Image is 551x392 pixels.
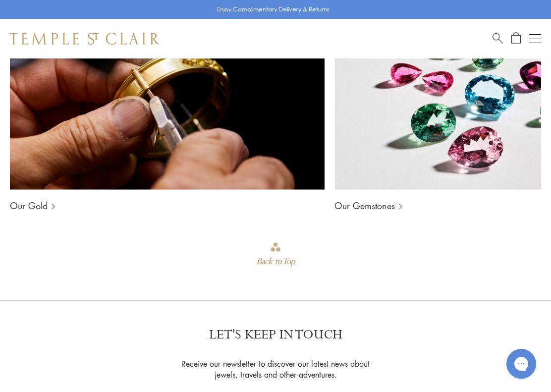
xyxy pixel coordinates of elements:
[10,33,160,45] img: Temple St. Clair
[529,33,541,45] button: Open navigation
[209,326,342,343] p: LET'S KEEP IN TOUCH
[256,253,295,271] div: Back to Top
[217,4,330,14] p: Enjoy Complimentary Delivery & Returns
[175,358,376,380] p: Receive our newsletter to discover our latest news about jewels, travels and other adventures.
[10,200,48,212] a: Our Gold
[256,241,295,271] div: Go to top
[334,200,395,212] a: Our Gemstones
[501,345,541,382] iframe: Gorgias live chat messenger
[493,32,503,45] a: Search
[511,32,521,45] a: Open Shopping Bag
